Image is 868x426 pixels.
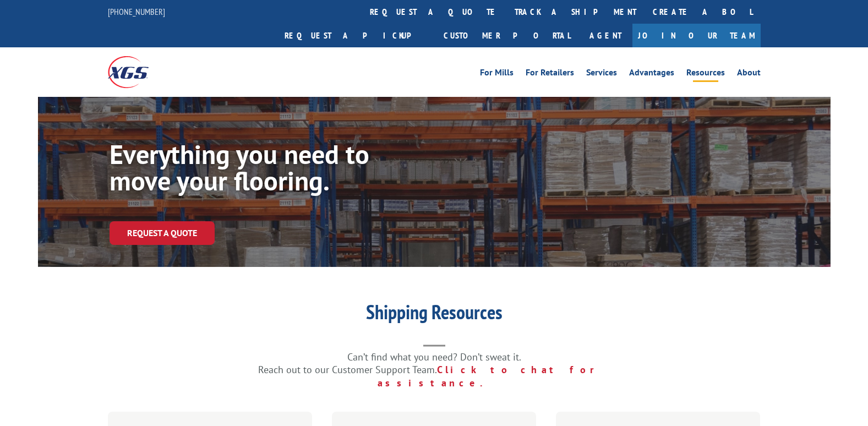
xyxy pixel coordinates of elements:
a: Click to chat for assistance. [378,363,610,389]
a: For Retailers [526,68,574,80]
a: Services [586,68,617,80]
a: Request a pickup [276,24,435,47]
h1: Shipping Resources [214,302,654,327]
a: Advantages [629,68,674,80]
a: Request a Quote [110,221,215,245]
a: [PHONE_NUMBER] [108,6,165,17]
a: Join Our Team [632,24,761,47]
h1: Everything you need to move your flooring. [110,141,440,199]
a: Agent [578,24,632,47]
a: For Mills [480,68,514,80]
a: About [737,68,761,80]
a: Customer Portal [435,24,578,47]
a: Resources [686,68,725,80]
p: Can’t find what you need? Don’t sweat it. Reach out to our Customer Support Team. [214,351,654,390]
